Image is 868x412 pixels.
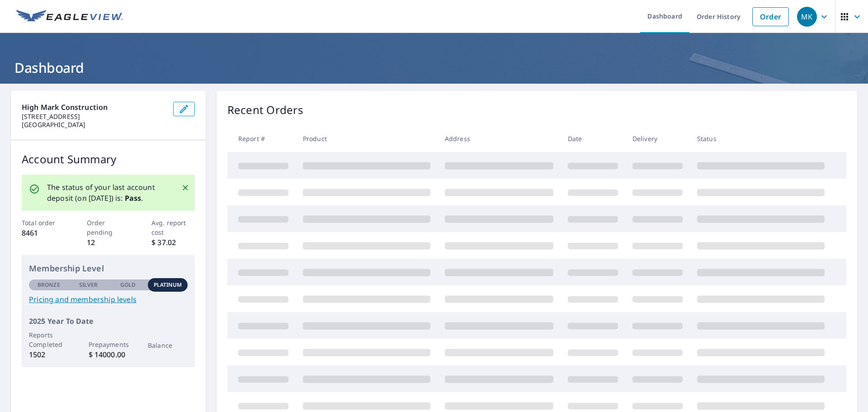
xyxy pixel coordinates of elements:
div: MK [797,7,817,27]
p: $ 14000.00 [89,349,128,360]
p: Balance [148,341,188,350]
p: Total order [22,218,65,227]
p: Avg. report cost [151,218,195,237]
p: Order pending [87,218,130,237]
th: Product [296,125,438,152]
p: Membership Level [29,262,188,275]
p: High Mark Construction [22,102,166,113]
th: Report # [227,125,296,152]
p: [GEOGRAPHIC_DATA] [22,121,166,129]
a: Pricing and membership levels [29,294,188,305]
b: Pass [125,193,142,203]
th: Address [438,125,561,152]
p: Bronze [38,281,60,289]
th: Delivery [625,125,690,152]
img: EV Logo [16,10,123,24]
p: Platinum [154,281,182,289]
p: [STREET_ADDRESS] [22,113,166,121]
p: 8461 [22,227,65,238]
p: Silver [79,281,98,289]
p: 2025 Year To Date [29,316,188,327]
p: $ 37.02 [151,237,195,248]
p: Prepayments [89,340,128,349]
p: Recent Orders [227,102,303,118]
a: Order [752,7,789,26]
button: Close [179,182,191,194]
p: Reports Completed [29,330,69,349]
h1: Dashboard [11,58,857,77]
p: Gold [120,281,136,289]
p: 12 [87,237,130,248]
th: Status [690,125,832,152]
th: Date [561,125,625,152]
p: 1502 [29,349,69,360]
p: Account Summary [22,151,195,167]
p: The status of your last account deposit (on [DATE]) is: . [47,182,170,204]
